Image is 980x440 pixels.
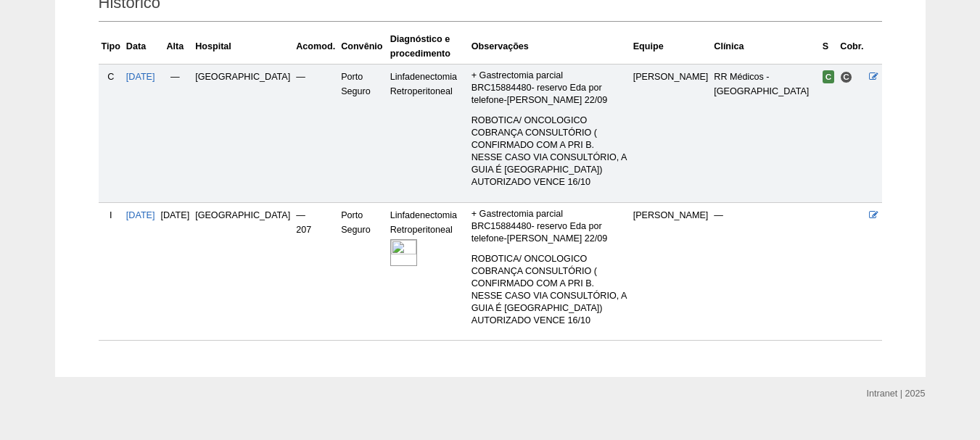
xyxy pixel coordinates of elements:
span: Consultório [840,71,852,83]
span: [DATE] [161,210,190,220]
p: + Gastrectomia parcial BRC15884480- reservo Eda por telefone-[PERSON_NAME] 22/09 [472,208,627,245]
p: ROBOTICA/ ONCOLOGICO COBRANÇA CONSULTÓRIO ( CONFIRMADO COM A PRI B. NESSE CASO VIA CONSULTÓRIO, A... [472,115,627,188]
td: [GEOGRAPHIC_DATA] [192,202,293,341]
th: Diagnóstico e procedimento [387,29,469,65]
div: Intranet | 2025 [867,386,926,401]
p: ROBOTICA/ ONCOLOGICO COBRANÇA CONSULTÓRIO ( CONFIRMADO COM A PRI B. NESSE CASO VIA CONSULTÓRIO, A... [472,253,627,327]
td: — 207 [293,202,338,341]
th: Cobr. [837,29,866,65]
td: [GEOGRAPHIC_DATA] [192,64,293,202]
th: Data [123,29,158,65]
th: Tipo [99,29,123,65]
div: C [102,70,120,84]
td: [PERSON_NAME] [630,202,712,341]
p: + Gastrectomia parcial BRC15884480- reservo Eda por telefone-[PERSON_NAME] 22/09 [472,70,627,107]
th: Acomod. [293,29,338,65]
td: RR Médicos - [GEOGRAPHIC_DATA] [711,64,819,202]
a: [DATE] [126,72,155,82]
th: Clínica [711,29,819,65]
th: Hospital [192,29,293,65]
div: I [102,208,120,223]
td: — [711,202,819,341]
td: Porto Seguro [338,64,387,202]
span: Confirmada [823,70,835,83]
td: [PERSON_NAME] [630,64,712,202]
td: — [293,64,338,202]
td: Linfadenectomia Retroperitoneal [387,202,469,341]
td: Linfadenectomia Retroperitoneal [387,64,469,202]
td: — [158,64,193,202]
th: Observações [469,29,630,65]
th: Equipe [630,29,712,65]
th: Convênio [338,29,387,65]
td: Porto Seguro [338,202,387,341]
th: Alta [158,29,193,65]
a: [DATE] [126,210,155,220]
th: S [820,29,838,65]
